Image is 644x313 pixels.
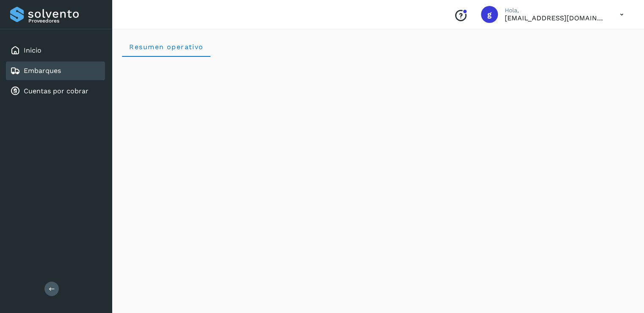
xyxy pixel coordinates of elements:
[28,18,102,24] p: Proveedores
[24,87,88,95] a: Cuentas por cobrar
[24,46,41,54] a: Inicio
[129,43,204,51] span: Resumen operativo
[6,41,105,60] div: Inicio
[6,82,105,101] div: Cuentas por cobrar
[6,61,105,80] div: Embarques
[24,67,61,75] a: Embarques
[505,14,606,22] p: gzamora@tyaasa.mx
[505,7,606,14] p: Hola,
